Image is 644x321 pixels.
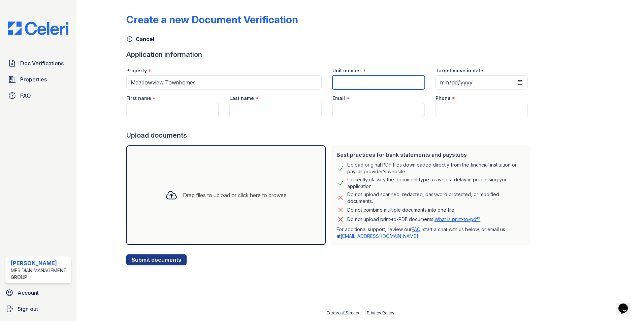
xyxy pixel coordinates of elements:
[332,67,361,74] label: Unit number
[363,310,364,315] div: |
[229,95,254,102] label: Last name
[20,92,31,100] span: FAQ
[336,226,525,240] p: For additional support, review our , start a chat with us below, or email us at
[126,131,533,140] div: Upload documents
[3,286,74,299] a: Account
[434,216,480,222] a: What is print-to-pdf?
[18,305,38,313] span: Sign out
[126,35,154,43] a: Cancel
[332,95,345,102] label: Email
[11,259,68,267] div: [PERSON_NAME]
[436,67,483,74] label: Target move in date
[11,267,68,281] div: Meridian Management Group
[126,67,147,74] label: Property
[347,162,525,175] div: Upload original PDF files downloaded directly from the financial institution or payroll provider’...
[20,75,47,83] span: Properties
[20,59,64,67] span: Doc Verifications
[326,310,361,315] a: Terms of Service
[341,233,418,239] a: [EMAIL_ADDRESS][DOMAIN_NAME]
[18,289,39,297] span: Account
[347,176,525,190] div: Correctly classify the document type to avoid a delay in processing your application.
[336,151,525,159] div: Best practices for bank statements and paystubs
[347,206,455,214] div: Do not combine multiple documents into one file.
[367,310,394,315] a: Privacy Policy
[347,191,525,205] div: Do not upload scanned, redacted, password protected, or modified documents.
[183,191,287,199] div: Drag files to upload or click here to browse
[616,294,637,314] iframe: chat widget
[436,95,451,102] label: Phone
[126,13,298,26] div: Create a new Document Verification
[5,57,71,70] a: Doc Verifications
[3,22,74,35] img: CE_Logo_Blue-a8612792a0a2168367f1c8372b55b34899dd931a85d93a1a3d3e32e68fde9ad4.png
[5,73,71,86] a: Properties
[347,216,480,223] p: Do not upload print-to-PDF documents.
[412,226,420,232] a: FAQ
[126,50,533,59] div: Application information
[5,89,71,102] a: FAQ
[126,254,187,265] button: Submit documents
[126,95,151,102] label: First name
[3,302,74,316] a: Sign out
